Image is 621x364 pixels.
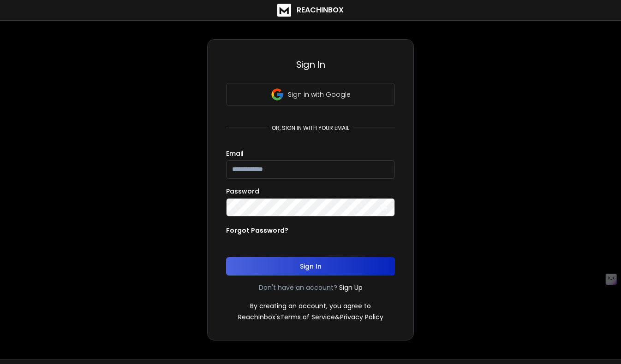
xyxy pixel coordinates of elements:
p: Don't have an account? [259,283,337,292]
h3: Sign In [226,58,395,71]
p: or, sign in with your email [268,124,353,132]
img: logo [277,4,291,17]
a: ReachInbox [277,4,344,17]
p: Sign in with Google [288,90,351,99]
a: Privacy Policy [340,312,383,322]
label: Password [226,188,259,194]
button: Sign in with Google [226,83,395,106]
h1: ReachInbox [297,5,344,16]
p: ReachInbox's & [238,312,383,322]
p: Forgot Password? [226,226,288,235]
a: Terms of Service [280,312,335,322]
a: Sign Up [339,283,363,292]
label: Email [226,150,244,157]
p: By creating an account, you agree to [250,301,371,311]
button: Sign In [226,257,395,276]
